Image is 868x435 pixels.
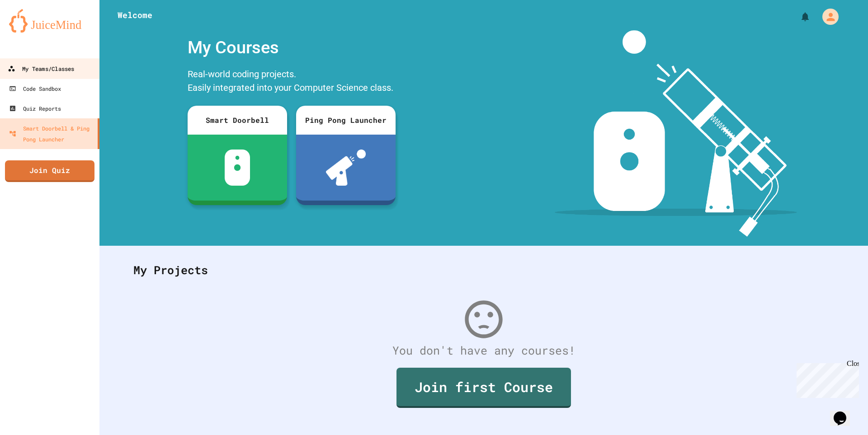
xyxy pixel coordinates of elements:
div: My Account [813,6,841,27]
a: Join first Course [396,368,571,408]
img: banner-image-my-projects.png [555,30,797,237]
a: Join Quiz [5,160,94,182]
div: Smart Doorbell & Ping Pong Launcher [9,123,94,145]
div: Chat with us now!Close [4,4,62,57]
img: sdb-white.svg [225,150,250,186]
div: My Notifications [783,9,813,24]
div: My Projects [124,253,843,288]
div: Real-world coding projects. Easily integrated into your Computer Science class. [183,65,400,99]
iframe: chat widget [793,360,859,398]
div: Smart Doorbell [188,106,287,135]
iframe: chat widget [830,399,859,426]
div: Ping Pong Launcher [296,106,396,135]
div: You don't have any courses! [124,342,843,359]
div: My Teams/Classes [8,63,74,75]
div: Quiz Reports [9,103,61,114]
img: ppl-with-ball.png [326,150,366,186]
img: logo-orange.svg [9,9,90,33]
div: Code Sandbox [9,83,61,94]
div: My Courses [183,30,400,65]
